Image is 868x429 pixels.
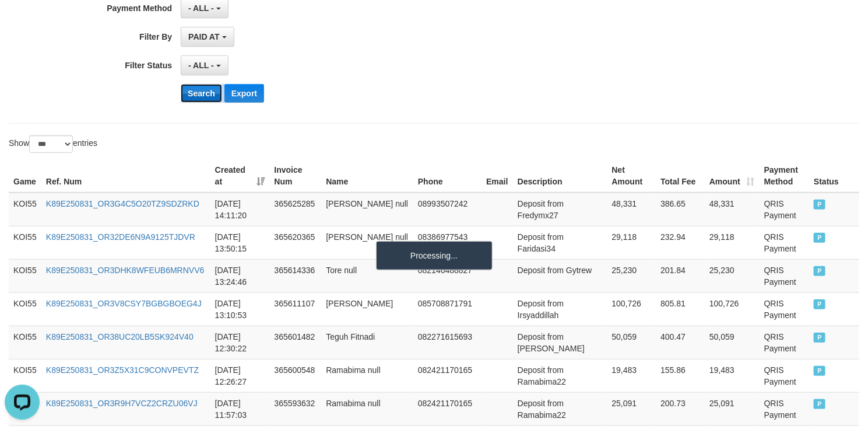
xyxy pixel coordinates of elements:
[760,259,809,292] td: QRIS Payment
[705,226,760,259] td: 29,118
[9,135,97,153] label: Show entries
[46,332,194,341] a: K89E250831_OR38UC20LB5SK924V40
[413,292,482,326] td: 085708871791
[188,32,219,41] span: PAID AT
[607,259,656,292] td: 25,230
[513,259,607,292] td: Deposit from Gytrew
[321,193,413,226] td: [PERSON_NAME] null
[607,326,656,359] td: 50,059
[513,392,607,425] td: Deposit from Ramabima22
[656,292,705,326] td: 805.81
[607,193,656,226] td: 48,331
[607,159,656,193] th: Net Amount
[814,366,825,376] span: PAID
[413,259,482,292] td: 082146488827
[188,4,214,13] span: - ALL -
[270,359,322,392] td: 365600548
[413,326,482,359] td: 082271615693
[9,159,41,193] th: Game
[270,292,322,326] td: 365611107
[29,135,73,153] select: Showentries
[210,226,270,259] td: [DATE] 13:50:15
[607,359,656,392] td: 19,483
[321,326,413,359] td: Teguh Fitnadi
[321,392,413,425] td: Ramabima null
[656,326,705,359] td: 400.47
[760,359,809,392] td: QRIS Payment
[413,392,482,425] td: 082421170165
[9,359,41,392] td: KOI55
[705,359,760,392] td: 19,483
[814,200,825,210] span: PAID
[760,292,809,326] td: QRIS Payment
[814,266,825,276] span: PAID
[513,359,607,392] td: Deposit from Ramabima22
[181,55,228,75] button: - ALL -
[210,392,270,425] td: [DATE] 11:57:03
[188,61,214,70] span: - ALL -
[321,292,413,326] td: [PERSON_NAME]
[270,259,322,292] td: 365614336
[656,159,705,193] th: Total Fee
[656,193,705,226] td: 386.65
[809,159,859,193] th: Status
[210,292,270,326] td: [DATE] 13:10:53
[705,326,760,359] td: 50,059
[705,159,760,193] th: Amount: activate to sort column ascending
[760,193,809,226] td: QRIS Payment
[513,292,607,326] td: Deposit from Irsyaddillah
[413,159,482,193] th: Phone
[270,326,322,359] td: 365601482
[513,193,607,226] td: Deposit from Fredymx27
[9,226,41,259] td: KOI55
[224,84,264,103] button: Export
[513,159,607,193] th: Description
[413,359,482,392] td: 082421170165
[321,159,413,193] th: Name
[705,292,760,326] td: 100,726
[656,392,705,425] td: 200.73
[760,392,809,425] td: QRIS Payment
[513,226,607,259] td: Deposit from Faridasi34
[656,259,705,292] td: 201.84
[760,159,809,193] th: Payment Method
[814,233,825,243] span: PAID
[814,299,825,309] span: PAID
[270,392,322,425] td: 365593632
[181,27,234,47] button: PAID AT
[270,226,322,259] td: 365620365
[607,392,656,425] td: 25,091
[607,226,656,259] td: 29,118
[46,365,199,375] a: K89E250831_OR3Z5X31C9CONVPEVTZ
[9,259,41,292] td: KOI55
[321,226,413,259] td: [PERSON_NAME] null
[5,5,40,40] button: Open LiveChat chat widget
[46,199,199,208] a: K89E250831_OR3G4C5O20TZ9SDZRKD
[9,292,41,326] td: KOI55
[210,359,270,392] td: [DATE] 12:26:27
[270,193,322,226] td: 365625285
[9,193,41,226] td: KOI55
[705,259,760,292] td: 25,230
[210,326,270,359] td: [DATE] 12:30:22
[41,159,210,193] th: Ref. Num
[210,159,270,193] th: Created at: activate to sort column ascending
[9,326,41,359] td: KOI55
[46,266,205,275] a: K89E250831_OR3DHK8WFEUB6MRNVV6
[376,241,493,270] div: Processing...
[321,259,413,292] td: Tore null
[210,259,270,292] td: [DATE] 13:24:46
[321,359,413,392] td: Ramabima null
[656,359,705,392] td: 155.86
[760,226,809,259] td: QRIS Payment
[210,193,270,226] td: [DATE] 14:11:20
[413,226,482,259] td: 08386977543
[656,226,705,259] td: 232.94
[814,333,825,343] span: PAID
[705,193,760,226] td: 48,331
[760,326,809,359] td: QRIS Payment
[607,292,656,326] td: 100,726
[181,84,222,103] button: Search
[482,159,513,193] th: Email
[46,399,198,408] a: K89E250831_OR3R9H7VCZ2CRZU06VJ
